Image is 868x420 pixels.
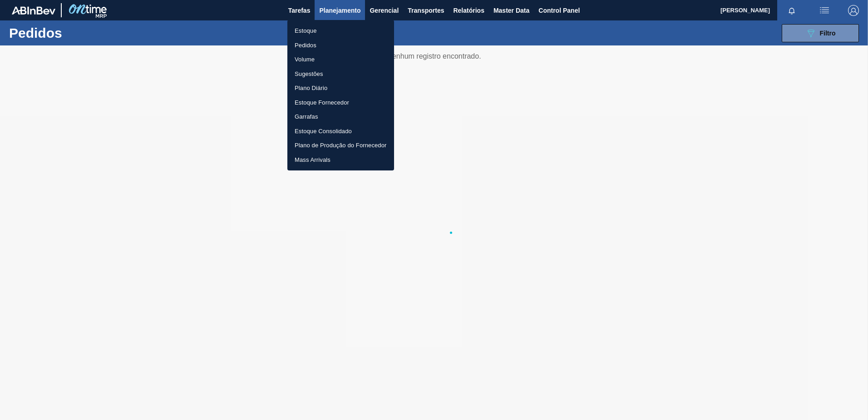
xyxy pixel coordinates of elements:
[287,124,394,139] a: Estoque Consolidado
[287,81,394,95] a: Plano Diário
[287,110,394,124] a: Garrafas
[287,138,394,153] a: Plano de Produção do Fornecedor
[287,52,394,67] a: Volume
[287,95,394,110] a: Estoque Fornecedor
[287,38,394,53] a: Pedidos
[287,24,394,38] a: Estoque
[287,67,394,81] a: Sugestões
[287,153,394,167] a: Mass Arrivals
